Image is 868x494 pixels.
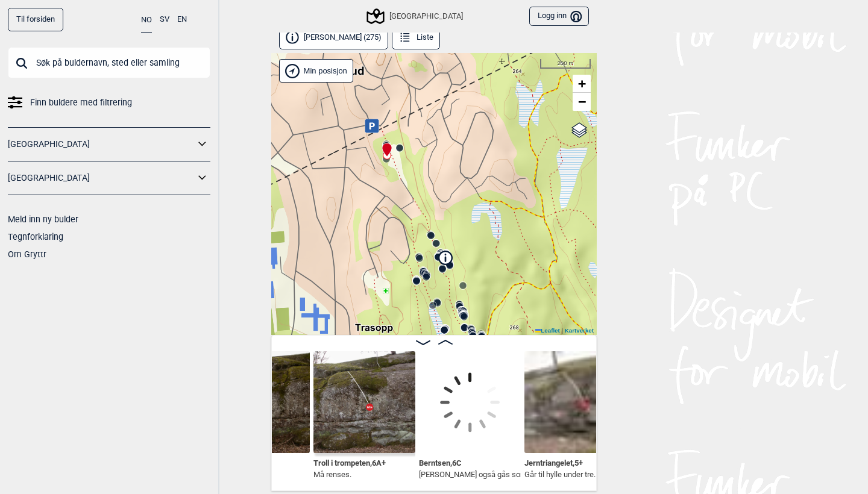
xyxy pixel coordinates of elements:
button: NO [141,8,152,33]
span: | [561,327,563,334]
div: Vis min posisjon [279,59,353,83]
a: Tegnforklaring [8,232,63,242]
span: Troll i trompeten , 6A+ [313,456,386,467]
a: Leaflet [535,327,560,334]
input: Søk på buldernavn, sted eller samling [8,47,210,78]
span: Jerntriangelet , 5+ [524,456,583,467]
img: Jerntriangelet 210305 [524,351,626,453]
span: − [578,94,586,109]
a: Kartverket [565,327,594,334]
span: Finn buldere med filtrering [30,94,132,111]
a: Finn buldere med filtrering [8,94,210,111]
button: Logg inn [529,7,589,27]
p: [PERSON_NAME] også gås som sittstart [419,469,555,481]
span: Berntsen , 6C [419,456,462,467]
button: EN [177,8,187,31]
a: Zoom out [573,93,591,111]
a: Meld inn ny bulder [8,214,78,224]
p: Går til hylle under tre. R [524,469,602,481]
button: Liste [392,26,440,49]
a: Om Gryttr [8,249,46,259]
div: [GEOGRAPHIC_DATA] [368,9,462,23]
a: Layers [568,117,591,143]
a: Til forsiden [8,8,63,31]
a: [GEOGRAPHIC_DATA] [8,169,195,187]
p: Må renses. [313,469,386,481]
a: Zoom in [573,75,591,93]
button: [PERSON_NAME] (275) [279,26,388,49]
span: + [578,76,586,91]
a: [GEOGRAPHIC_DATA] [8,136,195,153]
div: 200 m [540,59,591,69]
img: Troll i trompeten 210305 [313,351,415,453]
button: SV [160,8,169,31]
